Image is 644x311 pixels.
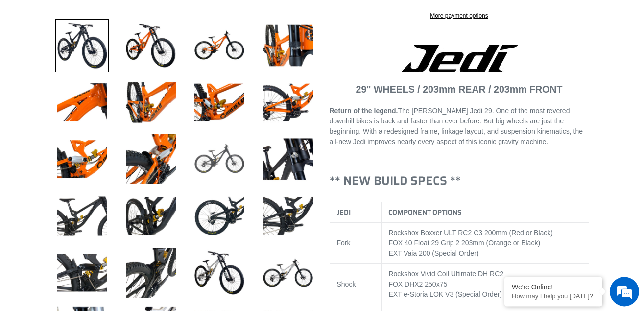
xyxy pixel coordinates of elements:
img: Load image into Gallery viewer, JEDI 29 - Complete Bike [124,246,178,300]
strong: Return of the legend. [330,107,398,115]
p: The [PERSON_NAME] Jedi 29. One of the most revered downhill bikes is back and faster than ever be... [330,106,589,147]
p: How may I help you today? [512,292,595,300]
span: FOX 40 Float 29 Grip 2 203mm (Orange or Black) [388,239,540,247]
img: Load image into Gallery viewer, JEDI 29 - Complete Bike [124,189,178,243]
img: Load image into Gallery viewer, JEDI 29 - Complete Bike [192,246,246,300]
img: Load image into Gallery viewer, JEDI 29 - Complete Bike [55,75,109,129]
th: COMPONENT OPTIONS [382,202,589,222]
img: Load image into Gallery viewer, JEDI 29 - Complete Bike [261,19,315,72]
img: Load image into Gallery viewer, JEDI 29 - Complete Bike [192,132,246,186]
img: Load image into Gallery viewer, JEDI 29 - Complete Bike [55,189,109,243]
img: Load image into Gallery viewer, JEDI 29 - Complete Bike [124,75,178,129]
textarea: Type your message and hit 'Enter' [5,207,187,241]
img: Load image into Gallery viewer, JEDI 29 - Complete Bike [55,19,109,72]
span: FOX DHX2 250x75 [388,280,447,288]
span: EXT e-Storia LOK V3 (Special Order) [388,290,502,298]
img: Load image into Gallery viewer, JEDI 29 - Complete Bike [192,75,246,129]
span: Rockshox Boxxer ULT RC2 C3 200mm (Red or Black) [388,229,553,237]
img: Load image into Gallery viewer, JEDI 29 - Complete Bike [261,189,315,243]
img: Load image into Gallery viewer, JEDI 29 - Complete Bike [124,19,178,72]
img: Load image into Gallery viewer, JEDI 29 - Complete Bike [124,132,178,186]
img: Load image into Gallery viewer, JEDI 29 - Complete Bike [55,246,109,300]
span: EXT Vaia 200 (Special Order) [388,249,478,257]
img: Load image into Gallery viewer, JEDI 29 - Complete Bike [192,19,246,72]
h3: ** NEW BUILD SPECS ** [330,174,589,188]
div: Navigation go back [11,54,25,69]
th: JEDI [330,202,382,222]
div: We're Online! [512,283,595,291]
a: More payment options [332,11,587,20]
img: Load image into Gallery viewer, JEDI 29 - Complete Bike [261,246,315,300]
img: Load image into Gallery viewer, JEDI 29 - Complete Bike [55,132,109,186]
span: We're online! [57,93,135,192]
td: Fork [330,222,382,263]
img: Load image into Gallery viewer, JEDI 29 - Complete Bike [261,132,315,186]
img: Jedi Logo [401,45,518,72]
img: Load image into Gallery viewer, JEDI 29 - Complete Bike [261,75,315,129]
td: Shock [330,263,382,305]
div: Minimize live chat window [161,5,184,28]
span: Rockshox Vivid Coil Ultimate DH RC2 [388,270,503,278]
strong: 29" WHEELS / 203mm REAR / 203mm FRONT [356,84,563,95]
img: Load image into Gallery viewer, JEDI 29 - Complete Bike [192,189,246,243]
div: Chat with us now [66,55,179,68]
img: d_696896380_company_1647369064580_696896380 [31,49,56,73]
